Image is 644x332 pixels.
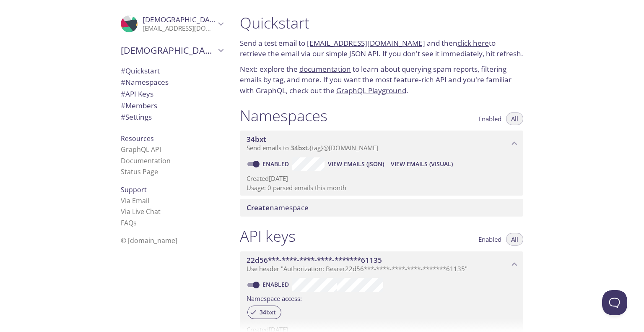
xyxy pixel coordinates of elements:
[121,156,171,165] a: Documentation
[506,112,523,125] button: All
[473,233,506,246] button: Enabled
[114,10,230,38] div: Christian Endale
[387,157,456,171] button: View Emails (Visual)
[325,157,387,171] button: View Emails (JSON)
[121,134,154,143] span: Resources
[506,233,523,246] button: All
[114,39,230,61] div: Christian's team
[240,38,523,59] p: Send a test email to and then to retrieve the email via our simple JSON API. If you don't see it ...
[114,111,230,123] div: Team Settings
[121,207,161,216] a: Via Live Chat
[247,292,302,304] label: Namespace access:
[240,131,523,157] div: 34bxt namespace
[457,38,489,48] a: click here
[121,89,153,99] span: API Keys
[121,66,125,76] span: #
[247,144,378,152] span: Send emails to . {tag} @[DOMAIN_NAME]
[473,112,506,125] button: Enabled
[291,144,308,152] span: 34bxt
[240,199,523,217] div: Create namespace
[121,101,125,110] span: #
[328,159,384,169] span: View Emails (JSON)
[261,160,292,168] a: Enabled
[240,227,296,246] h1: API keys
[307,38,425,48] a: [EMAIL_ADDRESS][DOMAIN_NAME]
[143,15,245,24] span: [DEMOGRAPHIC_DATA] Endale
[121,112,152,122] span: Settings
[240,13,523,32] h1: Quickstart
[391,159,453,169] span: View Emails (Visual)
[299,64,351,74] a: documentation
[121,185,147,194] span: Support
[121,77,125,87] span: #
[114,88,230,100] div: API Keys
[121,44,216,56] span: [DEMOGRAPHIC_DATA]'s team
[143,24,216,33] p: [EMAIL_ADDRESS][DOMAIN_NAME]
[114,76,230,88] div: Namespaces
[247,174,517,183] p: Created [DATE]
[114,65,230,77] div: Quickstart
[121,66,160,76] span: Quickstart
[121,167,158,176] a: Status Page
[247,203,309,212] span: namespace
[121,236,177,245] span: © [DOMAIN_NAME]
[254,308,281,316] span: 34bxt
[121,112,125,122] span: #
[247,203,270,212] span: Create
[121,196,149,205] a: Via Email
[336,86,406,95] a: GraphQL Playground
[121,145,161,154] a: GraphQL API
[261,280,292,288] a: Enabled
[240,64,523,96] p: Next: explore the to learn about querying spam reports, filtering emails by tag, and more. If you...
[247,306,281,319] div: 34bxt
[121,101,157,110] span: Members
[240,106,327,125] h1: Namespaces
[602,290,627,315] iframe: Help Scout Beacon - Open
[121,218,137,227] a: FAQ
[121,77,169,87] span: Namespaces
[114,100,230,112] div: Members
[121,89,125,99] span: #
[133,218,137,227] span: s
[247,134,266,144] span: 34bxt
[247,183,517,192] p: Usage: 0 parsed emails this month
